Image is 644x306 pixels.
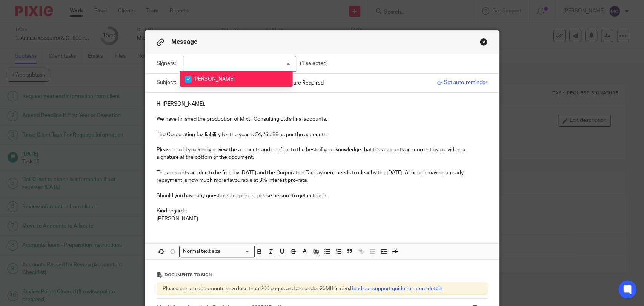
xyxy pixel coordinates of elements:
[350,286,443,291] a: Read our support guide for more details
[157,100,487,108] p: Hi [PERSON_NAME],
[157,215,487,223] p: [PERSON_NAME]
[157,207,487,215] p: Kind regards,
[157,283,487,295] div: Please ensure documents have less than 200 pages and are under 25MB in size.
[193,77,234,82] span: [PERSON_NAME]
[157,131,487,138] p: The Corporation Tax liability for the year is £4,265.88 as per the accounts.
[437,79,487,86] span: Set auto-reminder
[164,273,211,277] span: Documents to sign
[157,146,487,161] p: Please could you kindly review the accounts and confirm to the best of your knowledge that the ac...
[157,169,487,185] p: The accounts are due to be filed by [DATE] and the Corporation Tax payment needs to clear by the ...
[157,79,176,86] label: Subject:
[223,248,250,255] input: Search for option
[179,246,255,257] div: Search for option
[157,115,487,123] p: We have finished the production of Mixtli Consulting Ltd's final accounts.
[300,60,328,67] p: (1 selected)
[157,60,179,67] label: Signers:
[181,248,222,255] span: Normal text size
[157,192,487,200] p: Should you have any questions or queries, please be sure to get in touch.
